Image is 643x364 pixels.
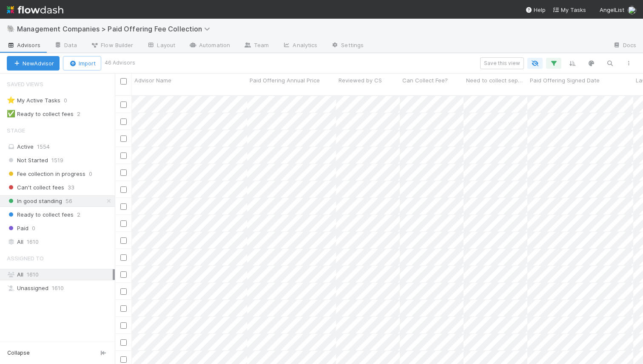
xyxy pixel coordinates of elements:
[17,25,214,33] span: Management Companies > Paid Offering Fee Collection
[120,271,127,278] input: Toggle Row Selected
[324,39,370,53] a: Settings
[7,95,60,106] div: My Active Tasks
[7,110,15,117] span: ✅
[182,39,237,53] a: Automation
[37,143,50,150] span: 1554
[77,109,89,119] span: 2
[120,186,127,193] input: Toggle Row Selected
[64,95,76,106] span: 0
[250,76,320,85] span: Paid Offering Annual Price
[339,76,382,85] span: Reviewed by CS
[552,6,586,14] a: My Tasks
[120,102,127,108] input: Toggle Row Selected
[89,169,92,179] span: 0
[27,237,39,247] span: 1610
[7,269,113,280] div: All
[47,39,84,53] a: Data
[120,288,127,295] input: Toggle Row Selected
[7,122,25,139] span: Stage
[120,220,127,227] input: Toggle Row Selected
[68,182,74,193] span: 33
[7,56,60,71] button: NewAdvisor
[600,6,624,13] span: AngelList
[120,305,127,312] input: Toggle Row Selected
[120,339,127,346] input: Toggle Row Selected
[606,39,643,53] a: Docs
[7,109,74,119] div: Ready to collect fees
[52,283,64,293] span: 1610
[84,39,140,53] a: Flow Builder
[525,6,546,14] div: Help
[105,59,135,67] small: 46 Advisors
[7,96,15,104] span: ⭐
[7,237,113,247] div: All
[77,209,80,220] span: 2
[120,78,127,85] input: Toggle All Rows Selected
[120,237,127,244] input: Toggle Row Selected
[7,3,63,17] img: logo-inverted-e16ddd16eac7371096b0.svg
[120,119,127,125] input: Toggle Row Selected
[65,196,72,206] span: 56
[480,57,524,69] button: Save this view
[51,155,63,166] span: 1519
[628,6,636,14] img: avatar_aa4fbed5-f21b-48f3-8bdd-57047a9d59de.png
[7,209,74,220] span: Ready to collect fees
[91,41,133,49] span: Flow Builder
[140,39,182,53] a: Layout
[120,152,127,159] input: Toggle Row Selected
[7,349,30,357] span: Collapse
[466,76,525,85] span: Need to collect separately?
[7,169,85,179] span: Fee collection in progress
[120,322,127,329] input: Toggle Row Selected
[7,223,28,234] span: Paid
[237,39,276,53] a: Team
[7,182,64,193] span: Can't collect fees
[32,223,35,234] span: 0
[63,56,101,71] button: Import
[120,356,127,363] input: Toggle Row Selected
[120,135,127,142] input: Toggle Row Selected
[120,254,127,261] input: Toggle Row Selected
[7,41,40,49] span: Advisors
[120,203,127,210] input: Toggle Row Selected
[134,76,171,85] span: Advisor Name
[7,283,113,293] div: Unassigned
[7,141,113,152] div: Active
[7,250,44,267] span: Assigned To
[552,6,586,13] span: My Tasks
[530,76,600,85] span: Paid Offering Signed Date
[7,196,62,206] span: In good standing
[402,76,448,85] span: Can Collect Fee?
[27,271,39,278] span: 1610
[7,155,48,166] span: Not Started
[7,76,43,93] span: Saved Views
[276,39,324,53] a: Analytics
[120,169,127,176] input: Toggle Row Selected
[7,25,15,32] span: 🐘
